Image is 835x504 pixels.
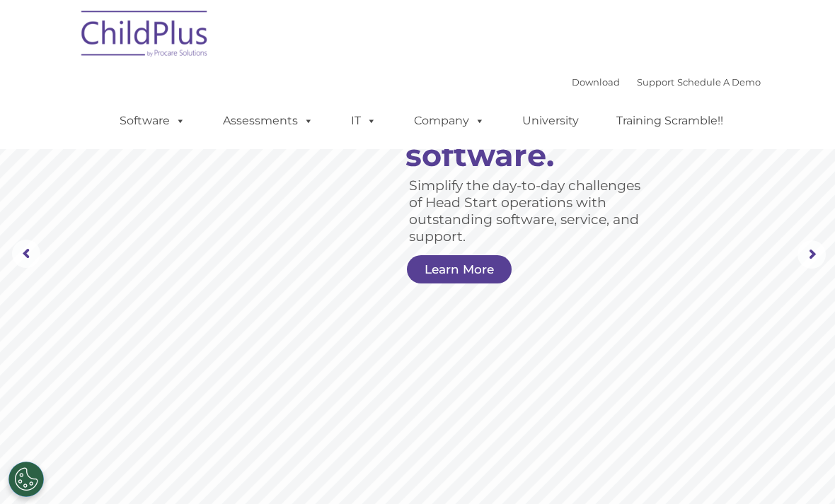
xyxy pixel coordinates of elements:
a: Training Scramble!! [602,107,737,135]
a: Software [105,107,200,135]
rs-layer: Simplify the day-to-day challenges of Head Start operations with outstanding software, service, a... [409,177,653,245]
font: | [572,76,761,88]
a: Company [400,107,499,135]
a: Assessments [209,107,328,135]
rs-layer: The ORIGINAL Head Start software. [405,76,666,171]
img: ChildPlus by Procare Solutions [74,1,216,71]
a: IT [337,107,391,135]
a: University [508,107,593,135]
a: Support [637,76,674,88]
a: Schedule A Demo [677,76,761,88]
a: Download [572,76,620,88]
button: Cookies Settings [8,462,44,497]
a: Learn More [407,255,512,283]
